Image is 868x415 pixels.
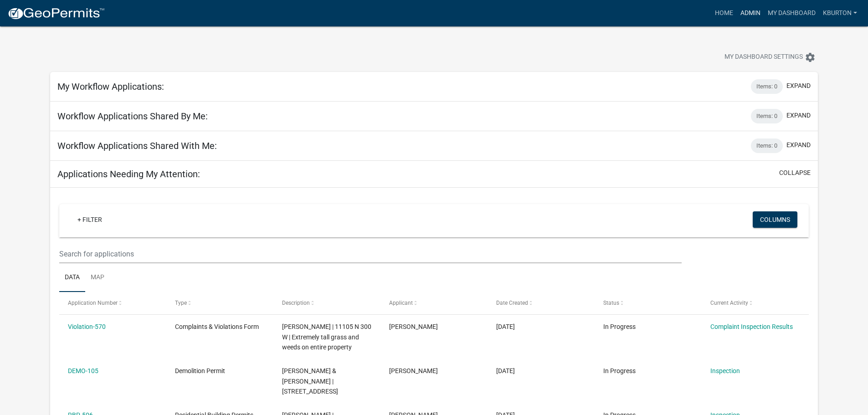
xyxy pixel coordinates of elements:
[786,81,811,91] button: expand
[59,245,681,263] input: Search for applications
[594,292,701,314] datatable-header-cell: Status
[282,323,371,351] span: Moore, Robert E | 11105 N 300 W | Extremely tall grass and weeds on entire property
[496,300,528,306] span: Date Created
[59,292,166,314] datatable-header-cell: Application Number
[764,5,819,22] a: My Dashboard
[175,367,225,374] span: Demolition Permit
[710,323,793,330] a: Complaint Inspection Results
[786,140,811,150] button: expand
[710,367,740,374] a: Inspection
[70,211,109,228] a: + Filter
[779,168,811,178] button: collapse
[603,367,636,374] span: In Progress
[68,300,118,306] span: Application Number
[380,292,488,314] datatable-header-cell: Applicant
[389,300,413,306] span: Applicant
[488,292,595,314] datatable-header-cell: Date Created
[711,5,737,22] a: Home
[175,300,187,306] span: Type
[282,367,338,395] span: Phillips, Cameron & Kimberly | 504 W 10TH ST
[282,300,310,306] span: Description
[57,111,208,122] h5: Workflow Applications Shared By Me:
[710,300,748,306] span: Current Activity
[166,292,273,314] datatable-header-cell: Type
[57,169,200,179] h5: Applications Needing My Attention:
[753,211,797,228] button: Columns
[389,323,438,330] span: Megan Gipson
[496,367,515,374] span: 09/19/2025
[717,48,823,66] button: My Dashboard Settingssettings
[751,109,783,123] div: Items: 0
[819,5,861,22] a: kburton
[805,52,816,63] i: settings
[68,367,98,374] a: DEMO-105
[273,292,380,314] datatable-header-cell: Description
[85,263,110,292] a: Map
[701,292,808,314] datatable-header-cell: Current Activity
[751,79,783,94] div: Items: 0
[496,323,515,330] span: 09/22/2025
[603,323,636,330] span: In Progress
[751,138,783,153] div: Items: 0
[603,300,619,306] span: Status
[389,367,438,374] span: Cameron Phillips
[57,140,217,151] h5: Workflow Applications Shared With Me:
[724,52,803,63] span: My Dashboard Settings
[68,323,106,330] a: Violation-570
[57,81,164,92] h5: My Workflow Applications:
[786,111,811,120] button: expand
[175,323,259,330] span: Complaints & Violations Form
[737,5,764,22] a: Admin
[59,263,85,292] a: Data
